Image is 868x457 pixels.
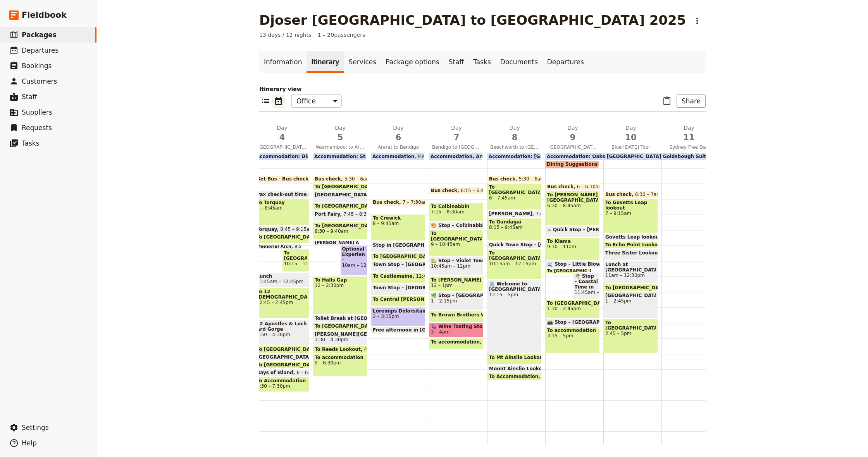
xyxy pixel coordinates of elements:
a: Package options [381,51,444,73]
span: To Central [PERSON_NAME] Mine [373,297,462,302]
span: [GEOGRAPHIC_DATA] [605,293,656,298]
span: Town Stop – [GEOGRAPHIC_DATA] [373,285,463,290]
span: Bus check [547,184,577,189]
span: 11:45am – 12:30pm [416,273,463,282]
span: 🍇 Wine Tasting Stop – Brown Brothers, Milawa [431,324,482,329]
span: [GEOGRAPHIC_DATA] [257,354,314,360]
a: Itinerary [307,51,344,73]
h2: Day [432,124,481,143]
button: Actions [691,14,704,27]
span: To accommodation [431,339,483,345]
span: Bays of Island [257,370,296,375]
div: To accommodation5 – 6:30pm [313,354,367,376]
span: Bus check [431,188,461,193]
span: 5:30 – 6am [519,176,545,182]
span: 10:15am – 12:15pm [489,261,540,266]
span: To [GEOGRAPHIC_DATA] [315,184,380,189]
div: Accommodation: [GEOGRAPHIC_DATA] [GEOGRAPHIC_DATA] [487,153,541,160]
span: 12:15 – 5pm [489,292,540,297]
span: 1:30 – 2:45pm [547,306,598,311]
div: Quick Town Stop – [GEOGRAPHIC_DATA] [487,241,542,249]
div: Accommodation, Armour Motor Inn Beechworth [429,153,482,160]
div: To Accommodation [487,373,542,380]
span: 1 – 2:15pm [431,298,482,304]
div: To 12 [DEMOGRAPHIC_DATA]12:45 – 2:45pm [255,288,309,318]
span: Ararat to Bendigo [371,144,426,150]
span: Loremips Dolorsitam – Con Adi Elitse Doeiusmo Temp Inc 1, 62:67ut – 24:11la Etdo magn aliq enim a... [373,308,424,314]
div: Port Fairy7:45 – 8:30am [313,210,367,222]
span: Lunch [257,273,307,279]
span: Requests [22,124,52,132]
button: Day8Beechworth to [GEOGRAPHIC_DATA] [487,124,545,153]
span: 2:50 – 4:30pm [257,332,307,337]
span: Free afternoon in [GEOGRAPHIC_DATA] [373,327,478,333]
span: 12:45 – 2:45pm [257,300,307,305]
span: 3 – 4pm [431,329,449,335]
span: 🏡 Stop – Violet Town & Heritage Walk [431,258,482,263]
span: To Accommodation [489,374,542,379]
div: To [GEOGRAPHIC_DATA]6 – 7:45am [487,183,542,210]
div: To [GEOGRAPHIC_DATA]8:30 – 9:40am [313,222,367,240]
span: Fieldbook [22,9,67,21]
span: To [PERSON_NAME] Wetland [431,277,482,283]
span: 7 [432,132,481,143]
span: 6:30 – 8:45am [547,203,598,208]
div: To [GEOGRAPHIC_DATA] [313,323,367,330]
div: 🏛️ Welcome to [GEOGRAPHIC_DATA]12:15 – 5pm [487,280,542,353]
span: To [GEOGRAPHIC_DATA] [605,285,670,290]
div: To Colbinabbin7:15 – 8:30am [429,203,484,222]
div: Bays of Island6 – 6:30pm [255,369,309,376]
span: To [GEOGRAPHIC_DATA] [489,250,540,261]
span: Accommodation: Oaks [GEOGRAPHIC_DATA] Goldsbough Suites [547,154,712,159]
h2: Day [606,124,655,143]
span: To Gundagai [489,219,540,225]
h2: Day [665,124,713,143]
span: 🎨 Stop – Colbinabbin Silo Art [431,223,511,228]
span: 12 – 2:30pm [315,283,365,288]
span: 13 days / 12 nights [259,31,312,39]
div: To [GEOGRAPHIC_DATA]2:45 – 5pm [603,319,658,353]
span: Bus check [373,199,403,205]
span: 11:45am – 12:45pm [257,279,303,284]
span: Beechworth to [GEOGRAPHIC_DATA] [487,144,542,150]
div: 12 Apostles & Loch Ard Gorge2:50 – 4:30pm [255,320,309,345]
span: Accommodation [372,154,414,159]
button: Day5Warrnambool to Ararat via [GEOGRAPHIC_DATA] [313,124,371,153]
span: 6:30 – 7am [635,192,661,197]
span: To [GEOGRAPHIC_DATA] [431,231,482,242]
span: Help [22,439,37,447]
span: 11am – 12:30pm [605,273,656,278]
div: To [PERSON_NAME][GEOGRAPHIC_DATA]6:30 – 8:45am [545,191,600,225]
div: Bus check5:30 – 6am [487,175,542,183]
div: Accommodation: Oaks [GEOGRAPHIC_DATA] Goldsbough SuitesOaks Sydney Goldsbrough Suites [545,153,773,160]
div: Mount Ainslie Lookout [487,365,542,373]
div: [PERSON_NAME] Aquaculture Center within the [GEOGRAPHIC_DATA] [313,240,359,246]
span: To Kiama [547,239,598,244]
div: To Gundagai8:15 – 9:45am [487,218,542,241]
div: 📸 Stop – [GEOGRAPHIC_DATA], [GEOGRAPHIC_DATA] [545,319,600,326]
span: 7:45 – 8:15am [536,211,569,216]
span: 12 Apostles & Loch Ard Gorge [257,321,307,332]
div: 🍇 Wine Tasting Stop – Brown Brothers, Milawa3 – 4pm [429,323,484,338]
span: To Accommodation [257,378,307,383]
div: To [GEOGRAPHIC_DATA] [255,346,309,353]
div: To Crewick8 – 9:45am [371,214,425,241]
span: Torquay [257,227,280,232]
span: Toilet Break at [GEOGRAPHIC_DATA] [315,316,412,321]
span: Mount Ainslie Lookout [489,366,551,371]
span: Pax check-out time & load luggage [257,192,351,197]
div: Dining SuggestionsAccommodation[PERSON_NAME] [GEOGRAPHIC_DATA]Accommodation: Discovery Park Warrn... [80,153,836,168]
span: 5 [316,132,365,143]
div: 🌴 Stop – Coastal Time in [GEOGRAPHIC_DATA]11:45am – 1:30pm [573,272,600,299]
div: To [GEOGRAPHIC_DATA] [371,253,425,260]
span: 10:45am – 12pm [431,263,482,269]
span: 3:30 – 4:30pm [315,337,348,342]
span: To accommodation [547,328,598,333]
span: Warrnambool to Ararat via [GEOGRAPHIC_DATA] [313,144,368,150]
div: To accommodation4 – 4:45pm [429,338,484,349]
div: Get Bus - Bus check [255,175,309,183]
div: [GEOGRAPHIC_DATA]1 – 2:45pm [603,292,658,318]
span: 9:30 – 11am [547,244,598,249]
button: Day7Bendigo to [GEOGRAPHIC_DATA] [429,124,487,153]
span: Departures [22,46,59,54]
